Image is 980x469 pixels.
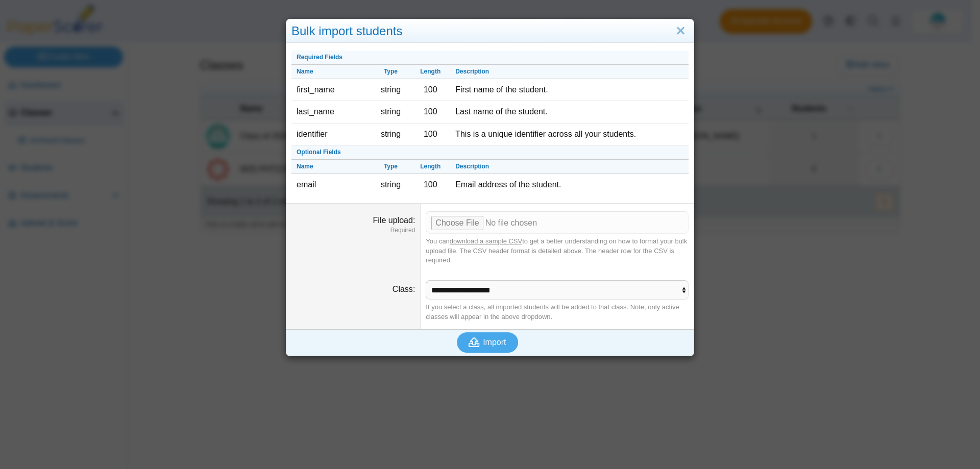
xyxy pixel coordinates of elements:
[450,160,689,174] th: Description
[450,174,689,195] td: Email address of the student.
[371,65,411,79] th: Type
[410,174,450,195] td: 100
[291,51,689,65] th: Required Fields
[371,174,411,195] td: string
[410,101,450,123] td: 100
[291,174,371,195] td: email
[393,285,415,293] label: Class
[373,216,415,225] label: File upload
[450,237,522,245] a: download a sample CSV
[483,338,506,347] span: Import
[371,160,411,174] th: Type
[291,160,371,174] th: Name
[457,332,518,353] button: Import
[410,65,450,79] th: Length
[371,124,411,145] td: string
[410,160,450,174] th: Length
[450,79,689,101] td: First name of the student.
[371,101,411,123] td: string
[426,237,689,265] div: You can to get a better understanding on how to format your bulk upload file. The CSV header form...
[291,124,371,145] td: identifier
[291,226,415,235] dfn: Required
[286,19,694,43] div: Bulk import students
[291,79,371,101] td: first_name
[291,65,371,79] th: Name
[450,101,689,123] td: Last name of the student.
[291,101,371,123] td: last_name
[450,124,689,145] td: This is a unique identifier across all your students.
[450,65,689,79] th: Description
[291,145,689,160] th: Optional Fields
[371,79,411,101] td: string
[410,124,450,145] td: 100
[426,303,689,321] div: If you select a class, all imported students will be added to that class. Note, only active class...
[410,79,450,101] td: 100
[673,22,689,40] a: Close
